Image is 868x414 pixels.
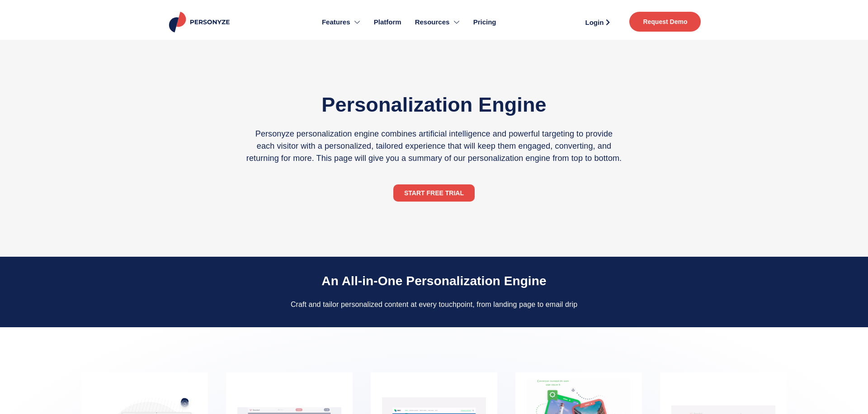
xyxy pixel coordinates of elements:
[393,184,475,202] a: START FREE TRIAL
[246,128,623,165] p: Personyze personalization engine combines artificial intelligence and powerful targeting to provi...
[315,5,367,40] a: Features
[473,17,496,28] span: Pricing
[643,19,687,25] span: Request Demo
[374,17,401,28] span: Platform
[408,5,467,40] a: Resources
[185,275,683,287] h3: An All-in-One Personalization Engine
[322,17,350,28] span: Features
[185,300,683,309] h6: Craft and tailor personalized content at every touchpoint, from landing page to email drip
[367,5,408,40] a: Platform
[467,5,503,40] a: Pricing
[585,19,604,26] span: Login
[167,12,234,33] img: Personyze logo
[629,12,701,32] a: Request Demo
[404,190,464,196] span: START FREE TRIAL
[415,17,450,28] span: Resources
[575,15,620,29] a: Login
[246,90,623,119] h1: Personalization Engine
